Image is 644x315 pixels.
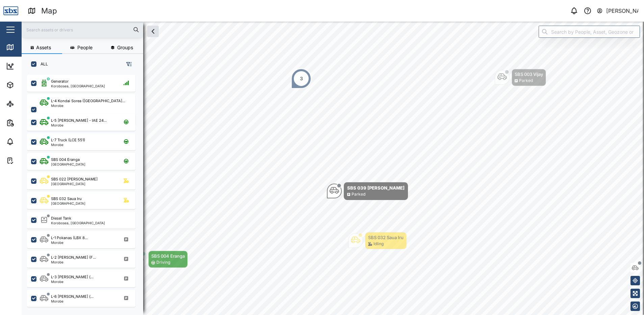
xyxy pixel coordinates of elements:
img: Main Logo [3,3,18,18]
span: Assets [36,45,51,50]
div: [GEOGRAPHIC_DATA] [51,163,85,166]
div: SBS 003 Vijay [515,71,543,78]
div: Dashboard [18,62,48,70]
div: [PERSON_NAME] [606,7,639,15]
div: L-5 [PERSON_NAME] - IAE 24... [51,118,107,123]
div: Generator [51,79,69,84]
div: L-2 [PERSON_NAME] (F... [51,255,96,260]
div: Parked [352,191,365,198]
div: Korobosea, [GEOGRAPHIC_DATA] [51,84,105,88]
div: L-3 [PERSON_NAME] (... [51,274,94,280]
button: [PERSON_NAME] [596,6,639,16]
div: Morobe [51,280,94,283]
label: ALL [36,61,48,67]
div: L-4 Kondai Sorea ([GEOGRAPHIC_DATA]... [51,98,125,104]
div: Morobe [51,299,94,303]
div: Reports [18,119,41,126]
div: [GEOGRAPHIC_DATA] [51,202,85,205]
div: Morobe [51,241,88,244]
div: Sites [18,100,34,108]
input: Search assets or drivers [26,25,139,35]
div: Morobe [51,143,85,146]
div: Map marker [131,251,188,268]
div: SBS 039 [PERSON_NAME] [347,184,405,191]
div: L-6 [PERSON_NAME] (... [51,294,94,299]
div: Idling [373,241,384,247]
canvas: Map [22,22,644,315]
div: Korobosea, [GEOGRAPHIC_DATA] [51,221,105,225]
div: Morobe [51,104,125,107]
div: SBS 004 Eranga [151,253,185,259]
div: SBS 022 [PERSON_NAME] [51,176,98,182]
div: Morobe [51,123,107,127]
div: Diesel Tank [51,216,71,221]
div: Map marker [327,182,408,200]
div: 3 [300,75,303,82]
span: Groups [117,45,133,50]
div: Morobe [51,260,96,264]
div: SBS 032 Saua Iru [368,234,404,241]
div: Map marker [348,232,407,249]
div: Driving [156,259,170,266]
div: Parked [519,78,533,84]
div: Map marker [495,69,546,86]
span: People [77,45,93,50]
div: Map [18,44,33,51]
div: Tasks [18,157,36,164]
div: Map [41,5,57,17]
div: Map marker [291,68,311,89]
div: L-7 Truck (LCE 551) [51,137,85,143]
input: Search by People, Asset, Geozone or Place [539,26,640,38]
div: [GEOGRAPHIC_DATA] [51,182,98,185]
div: grid [27,72,143,310]
div: Alarms [18,138,38,145]
div: SBS 004 Eranga [51,157,80,163]
div: L-1 Pokanas (LBX 8... [51,235,88,241]
div: SBS 032 Saua Iru [51,196,82,202]
div: Assets [18,81,38,89]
